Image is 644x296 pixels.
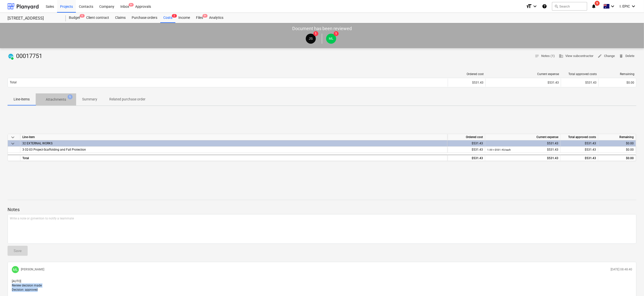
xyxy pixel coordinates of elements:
[595,1,600,6] span: 9
[68,94,73,99] span: 1
[8,16,60,21] div: [STREET_ADDRESS]
[600,140,634,147] div: $0.00
[160,13,175,23] div: Costs
[313,31,318,36] span: 1
[193,13,206,23] div: Files
[129,3,134,7] span: 9+
[561,134,598,140] div: Total approved costs
[306,34,316,44] div: Jacob Salta
[450,147,483,153] div: $531.43
[8,52,44,60] div: 00017751
[487,140,558,147] div: $531.43
[203,14,208,18] span: 9+
[8,54,13,59] img: xero.svg
[487,148,511,151] small: 1.00 × $531.43 / each
[598,53,615,59] span: Change
[10,80,17,85] p: Total
[8,207,636,213] p: Notes
[193,13,206,23] a: Files9+
[487,155,558,161] div: $531.43
[620,4,630,8] span: I. EPIC
[596,52,617,60] button: Change
[450,155,483,161] div: $531.43
[557,52,596,60] button: View subcontractor
[563,72,597,76] div: Total approved costs
[619,54,623,58] span: delete
[488,81,559,84] div: $531.43
[80,14,85,18] span: 9
[109,97,145,102] p: Related purchase order
[206,13,226,23] a: Analytics
[533,52,557,60] button: Notes (1)
[13,268,18,272] span: ML
[617,52,636,60] button: Delete
[619,53,634,59] span: Delete
[591,3,596,9] i: notifications
[160,13,175,23] a: Costs2
[20,134,448,140] div: Line-item
[563,81,597,84] div: $531.43
[485,134,561,140] div: Current expense
[334,31,339,36] span: 1
[22,140,445,146] div: 32 EXTERNAL WORKS
[535,53,555,59] span: Notes (1)
[12,266,19,273] div: Matt Lebon
[83,13,112,23] a: Client contract
[10,134,16,140] span: keyboard_arrow_down
[598,54,602,58] span: edit
[112,13,129,23] a: Claims
[172,14,177,18] span: 2
[10,141,16,147] span: keyboard_arrow_down
[542,3,547,9] i: Knowledge base
[22,148,86,151] span: 3-32-03 Project-Scaffolding and Fall Protection
[309,37,313,40] span: JS
[535,54,539,58] span: notes
[563,140,596,147] div: $531.43
[532,3,538,9] i: keyboard_arrow_down
[630,3,636,9] i: keyboard_arrow_down
[21,267,44,272] p: [PERSON_NAME]
[12,279,42,291] span: [AUTO] Review decision made Decision: approved
[448,134,485,140] div: Ordered cost
[329,37,334,40] span: ML
[326,34,336,44] div: Matt Lebon
[292,26,352,32] p: Document has been reviewed
[66,13,83,23] div: Budget
[488,72,559,76] div: Current expense
[559,53,593,59] span: View subcontractor
[8,52,14,60] div: Invoice has been synced with Xero and its status is currently PAID
[552,2,587,11] button: Search
[526,3,532,9] i: format_size
[611,267,632,272] p: [DATE] 08:48:40
[554,4,558,8] span: search
[598,134,636,140] div: Remaining
[601,72,634,76] div: Remaining
[601,81,634,84] div: $0.00
[66,13,83,23] a: Budget9
[450,72,484,76] div: Ordered cost
[563,155,596,161] div: $531.43
[129,13,160,23] a: Purchase orders
[600,147,634,153] div: $0.00
[450,81,483,84] div: $531.43
[175,13,193,23] a: Income
[46,97,66,102] p: Attachments
[563,147,596,153] div: $531.43
[82,97,97,102] p: Summary
[20,155,448,161] div: Total
[600,155,634,161] div: $0.00
[450,140,483,147] div: $531.43
[610,3,616,9] i: keyboard_arrow_down
[559,54,563,58] span: business
[487,147,558,153] div: $531.43
[14,97,30,102] p: Line-items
